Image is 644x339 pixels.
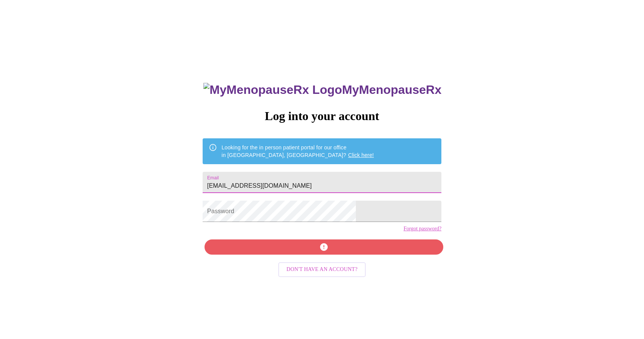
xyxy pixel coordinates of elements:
[403,226,441,232] a: Forgot password?
[348,152,374,158] a: Click here!
[276,266,368,272] a: Don't have an account?
[203,109,441,123] h3: Log into your account
[222,141,374,162] div: Looking for the in person patient portal for our office in [GEOGRAPHIC_DATA], [GEOGRAPHIC_DATA]?
[278,262,366,277] button: Don't have an account?
[287,265,358,274] span: Don't have an account?
[203,83,342,97] img: MyMenopauseRx Logo
[203,83,441,97] h3: MyMenopauseRx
